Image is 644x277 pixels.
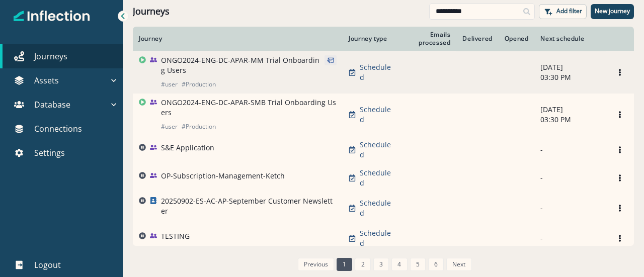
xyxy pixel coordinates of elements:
[133,51,634,94] a: ONGO2024-ENG-DC-APAR-MM Trial Onboarding Users#user#ProductionScheduled-[DATE]03:30 PMOptions
[556,8,582,15] p: Add filter
[34,50,67,62] p: Journeys
[349,35,393,43] div: Journey type
[540,62,600,72] p: [DATE]
[34,259,61,271] p: Logout
[34,147,65,159] p: Settings
[391,258,407,271] a: Page 4
[405,31,451,47] div: Emails processed
[360,140,393,160] p: Scheduled
[161,79,178,89] p: # user
[539,4,587,19] button: Add filter
[612,107,628,122] button: Options
[133,94,634,136] a: ONGO2024-ENG-DC-APAR-SMB Trial Onboarding Users#user#ProductionScheduled-[DATE]03:30 PMOptions
[161,143,214,153] p: S&E Application
[161,231,190,241] p: TESTING
[161,122,178,132] p: # user
[595,8,630,15] p: New journey
[34,74,59,86] p: Assets
[182,79,216,89] p: # Production
[540,35,600,43] div: Next schedule
[133,6,170,17] h1: Journeys
[161,55,320,75] p: ONGO2024-ENG-DC-APAR-MM Trial Onboarding Users
[410,258,426,271] a: Page 5
[295,258,472,271] ul: Pagination
[182,122,216,132] p: # Production
[612,65,628,80] button: Options
[540,203,600,213] p: -
[612,231,628,246] button: Options
[360,198,393,218] p: Scheduled
[540,105,600,115] p: [DATE]
[133,192,634,224] a: 20250902-ES-AC-AP-September Customer NewsletterScheduled--Options
[540,115,600,125] p: 03:30 PM
[446,258,471,271] a: Next page
[14,9,91,23] img: Inflection
[462,35,492,43] div: Delivered
[34,123,82,135] p: Connections
[540,233,600,243] p: -
[161,98,337,118] p: ONGO2024-ENG-DC-APAR-SMB Trial Onboarding Users
[612,201,628,216] button: Options
[133,224,634,252] a: TESTINGScheduled--Options
[360,105,393,125] p: Scheduled
[161,171,285,181] p: OP-Subscription-Management-Ketch
[360,168,393,188] p: Scheduled
[34,99,70,111] p: Database
[505,35,529,43] div: Opened
[139,35,337,43] div: Journey
[612,170,628,186] button: Options
[133,136,634,164] a: S&E ApplicationScheduled--Options
[540,173,600,183] p: -
[540,72,600,82] p: 03:30 PM
[360,228,393,248] p: Scheduled
[540,145,600,155] p: -
[161,196,337,216] p: 20250902-ES-AC-AP-September Customer Newsletter
[591,4,634,19] button: New journey
[355,258,370,271] a: Page 2
[428,258,444,271] a: Page 6
[133,164,634,192] a: OP-Subscription-Management-KetchScheduled--Options
[337,258,352,271] a: Page 1 is your current page
[360,62,393,82] p: Scheduled
[373,258,389,271] a: Page 3
[612,142,628,157] button: Options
